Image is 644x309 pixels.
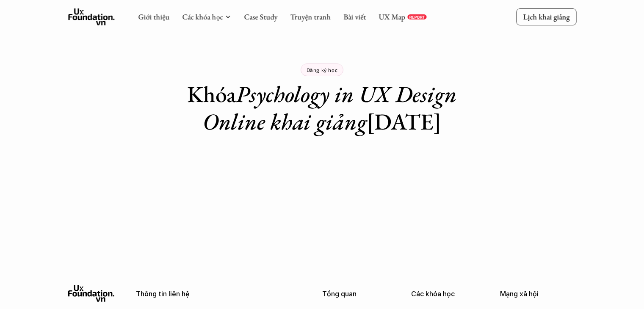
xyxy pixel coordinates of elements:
[136,290,301,298] p: Thông tin liên hệ
[409,14,425,19] p: REPORT
[182,12,223,22] a: Các khóa học
[174,80,470,135] h1: Khóa [DATE]
[379,12,405,22] a: UX Map
[523,12,569,22] p: Lịch khai giảng
[138,12,169,22] a: Giới thiệu
[343,12,366,22] a: Bài viết
[322,290,398,298] p: Tổng quan
[411,290,487,298] p: Các khóa học
[290,12,331,22] a: Truyện tranh
[516,8,576,25] a: Lịch khai giảng
[153,152,492,216] iframe: Tally form
[500,290,576,298] p: Mạng xã hội
[203,79,462,136] em: Psychology in UX Design Online khai giảng
[307,67,338,73] p: Đăng ký học
[244,12,277,22] a: Case Study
